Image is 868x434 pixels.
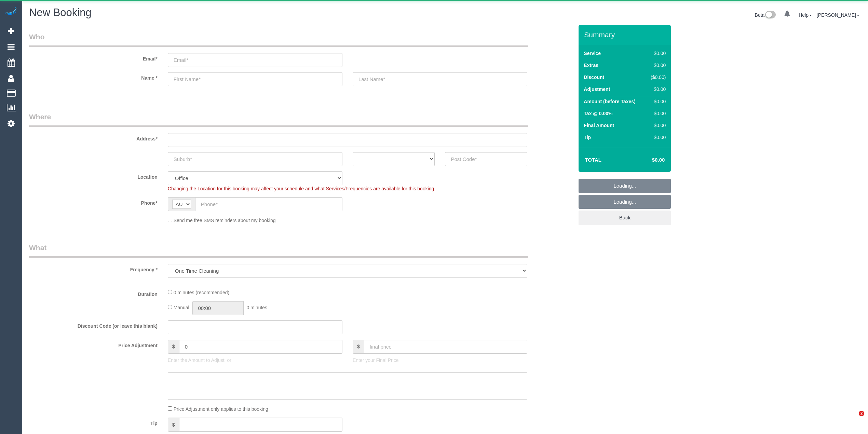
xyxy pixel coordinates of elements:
[24,133,163,142] label: Address*
[24,418,163,427] label: Tip
[353,72,527,86] input: Last Name*
[632,157,665,163] h4: $0.00
[817,12,859,18] a: [PERSON_NAME]
[584,50,601,57] label: Service
[24,72,163,81] label: Name *
[648,62,666,69] div: $0.00
[24,171,163,180] label: Location
[584,110,612,117] label: Tax @ 0.00%
[859,411,864,416] span: 2
[584,74,604,81] label: Discount
[168,72,342,86] input: First Name*
[584,86,610,93] label: Adjustment
[755,12,776,18] a: Beta
[364,340,527,354] input: final price
[648,86,666,93] div: $0.00
[764,11,776,20] img: New interface
[168,53,342,67] input: Email*
[24,264,163,273] label: Frequency *
[24,53,163,62] label: Email*
[168,186,435,191] span: Changing the Location for this booking may affect your schedule and what Services/Frequencies are...
[4,7,18,16] img: Automaid Logo
[24,288,163,298] label: Duration
[648,122,666,129] div: $0.00
[174,218,276,223] span: Send me free SMS reminders about my booking
[168,152,342,166] input: Suburb*
[24,197,163,206] label: Phone*
[584,62,598,69] label: Extras
[648,98,666,105] div: $0.00
[353,357,527,364] p: Enter your Final Price
[29,243,528,258] legend: What
[584,134,591,141] label: Tip
[585,157,601,163] strong: Total
[579,211,671,225] a: Back
[168,340,179,354] span: $
[195,197,342,211] input: Phone*
[799,12,812,18] a: Help
[24,320,163,329] label: Discount Code (or leave this blank)
[29,6,92,18] span: New Booking
[648,50,666,57] div: $0.00
[174,290,229,295] span: 0 minutes (recommended)
[174,406,268,412] span: Price Adjustment only applies to this booking
[174,305,189,310] span: Manual
[648,74,666,81] div: ($0.00)
[445,152,527,166] input: Post Code*
[168,357,342,364] p: Enter the Amount to Adjust, or
[29,112,528,127] legend: Where
[353,340,364,354] span: $
[648,134,666,141] div: $0.00
[246,305,267,310] span: 0 minutes
[648,110,666,117] div: $0.00
[584,31,667,39] h3: Summary
[845,411,861,427] iframe: Intercom live chat
[584,122,614,129] label: Final Amount
[168,418,179,432] span: $
[29,32,528,47] legend: Who
[24,340,163,349] label: Price Adjustment
[584,98,635,105] label: Amount (before Taxes)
